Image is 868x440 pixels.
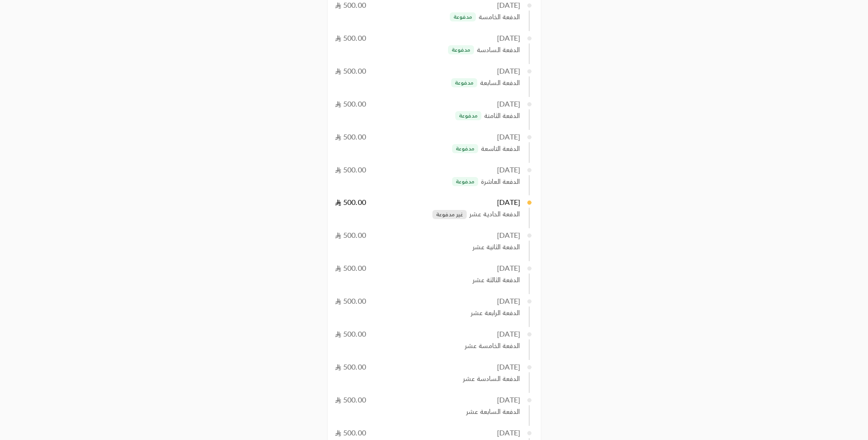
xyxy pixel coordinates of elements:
[497,263,520,274] div: [DATE]
[497,361,520,372] div: [DATE]
[463,374,520,384] span: الدفعة السادسة عشر
[466,407,520,417] span: الدفعة السابعة عشر
[497,32,520,43] div: [DATE]
[335,395,366,404] span: 500.00
[335,329,366,338] span: 500.00
[456,145,474,152] span: مدفوعة
[465,341,520,351] span: الدفعة الخامسة عشر
[497,164,520,175] div: [DATE]
[335,362,366,371] span: 500.00
[497,295,520,306] div: [DATE]
[335,231,366,239] span: 500.00
[335,296,366,305] span: 500.00
[473,242,520,252] span: الدفعة الثانية عشر
[335,66,366,75] span: 500.00
[335,263,366,272] span: 500.00
[497,394,520,405] div: [DATE]
[335,99,366,108] span: 500.00
[469,209,520,219] span: الدفعة الحادية عشر
[484,111,520,121] span: الدفعة الثامنة
[497,427,520,438] div: [DATE]
[473,275,520,285] span: الدفعة الثالثة عشر
[335,33,366,42] span: 500.00
[335,165,366,174] span: 500.00
[335,132,366,141] span: 500.00
[335,0,366,9] span: 500.00
[335,428,366,437] span: 500.00
[480,78,520,88] span: الدفعة السابعة
[436,211,463,218] span: غير مدفوعة
[497,197,520,208] div: [DATE]
[455,79,474,86] span: مدفوعة
[479,12,520,22] span: الدفعة الخامسة
[481,177,520,187] span: الدفعة العاشرة
[477,45,520,55] span: الدفعة السادسة
[481,144,520,154] span: الدفعة التاسعة
[471,308,520,318] span: الدفعة الرابعة عشر
[335,198,366,206] span: 500.00
[497,328,520,339] div: [DATE]
[497,98,520,109] div: [DATE]
[497,131,520,142] div: [DATE]
[497,65,520,76] div: [DATE]
[453,13,472,21] span: مدفوعة
[456,178,474,185] span: مدفوعة
[497,230,520,241] div: [DATE]
[459,112,478,119] span: مدفوعة
[452,46,470,54] span: مدفوعة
